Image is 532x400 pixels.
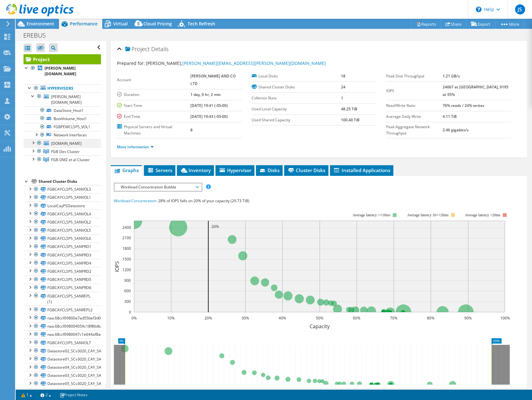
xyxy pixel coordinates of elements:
[24,363,101,371] a: Datastore04_SCv3020_CAY_SAN
[211,224,219,229] text: 20%
[55,391,92,399] a: Project Notes
[24,314,101,322] a: naa.68ccf09800a7ad55bef3d08c71e23817
[24,251,101,259] a: FGBCAYCLSPS_SANPRD3
[465,213,500,217] text: Average latency >20ms
[443,127,469,133] b: 2.46 gigabits/s
[24,193,101,202] a: FGBCAYCLSPS_SANVOL1
[24,339,101,347] a: FGBCAYCLSPS_SANVOL7
[122,225,131,230] text: 2400
[24,330,101,339] a: naa.68ccf0980047c1e644af8a456f44cb4f
[495,19,524,29] a: More
[341,106,357,112] b: 48.25 TiB
[24,292,101,306] a: FGBCAYCLSPS_SANREPL (1)
[24,131,101,139] a: Network Interfaces
[117,77,190,83] label: Account
[167,315,175,321] text: 10%
[287,167,325,173] span: Cluster Disks
[500,315,510,321] text: 100%
[24,54,101,64] a: Project
[131,315,137,321] text: 0%
[341,84,345,90] b: 24
[114,198,157,203] span: Workload Concentration:
[117,144,154,150] a: More Information
[51,94,82,105] span: [PERSON_NAME][DOMAIN_NAME]
[114,261,120,272] text: IOPS
[51,149,80,154] span: FGB Dev Cluster
[411,19,441,29] a: Reports
[353,315,360,321] text: 60%
[242,315,249,321] text: 30%
[407,213,449,217] tspan: Average latency 10<=20ms
[24,210,101,218] a: FGBCAYCLSPS_SANVOL4
[188,21,215,27] span: Tech Refresh
[24,64,101,78] a: [PERSON_NAME][DOMAIN_NAME]
[24,123,101,131] a: FGBPEMCLSPS_VOL1
[24,259,101,267] a: FGBCAYCLSPS_SANPRD4
[24,243,101,251] a: FGBCAYCLSPS_SANPRD1
[122,256,131,262] text: 1500
[464,315,472,321] text: 90%
[122,246,131,251] text: 1800
[24,106,101,114] a: DataStore_Host1
[36,391,56,399] a: 2
[147,167,172,173] span: Servers
[316,315,323,321] text: 50%
[252,117,341,123] label: Used Shared Capacity
[341,95,343,101] b: 1
[24,226,101,234] a: FGBCAYCLSPS_SANVOL5
[122,267,131,272] text: 1200
[24,276,101,284] a: FGBCAYCLSPS_SANPRD5
[190,92,221,97] b: 1 day, 0 hr, 2 min
[27,21,54,27] span: Environment
[386,88,443,94] label: IOPS
[114,167,139,173] span: Graphs
[353,213,390,217] tspan: Average latency <=10ms
[386,124,443,136] label: Peak Aggregate Network Throughput
[117,124,190,136] label: Physical Servers and Virtual Machines
[24,114,101,123] a: BootVolume_Host1
[151,45,168,53] span: Details
[259,167,279,173] span: Disks
[386,103,443,109] label: Read/Write Ratio
[252,84,341,90] label: Shared Cluster Disks
[125,46,150,52] span: Project
[124,299,131,304] text: 300
[143,21,172,27] span: Cloud Pricing
[51,157,90,162] span: FGB DMZ et al Cluster
[310,323,330,330] text: Capacity
[24,202,101,210] a: LocalCayPSDatastore
[386,73,443,79] label: Peak Disk Throughput
[252,73,341,79] label: Local Disks
[24,284,101,292] a: FGBCAYCLSPS_SANPRD6
[24,155,101,164] a: FGB DMZ et al Cluster
[39,178,101,185] div: Shared Cluster Disks
[45,66,76,76] b: [PERSON_NAME][DOMAIN_NAME]
[443,73,460,79] b: 1.21 GB/s
[24,322,101,330] a: naa.68ccf098004059c18f86db270f1cfc3a
[515,4,525,14] span: JS
[252,95,341,101] label: Collector Runs
[427,315,434,321] text: 80%
[443,114,457,119] b: 4.11 TiB
[24,371,101,380] a: Datastore03_SCv3020_CAY_SAN
[24,306,101,314] a: FGBCAYCLSPS_SANREPL2
[190,127,193,133] b: 8
[476,7,481,12] svg: \n
[341,117,359,123] b: 100.40 TiB
[24,234,101,243] a: FGBCAYCLSPS_SANVOL6
[117,113,190,120] label: End Time
[158,198,249,203] span: 28% of IOPS falls on 20% of your capacity (29.73 TiB)
[117,92,190,98] label: Duration
[122,235,131,240] text: 2100
[190,114,228,119] b: [DATE] 19:43 (-05:00)
[24,84,101,92] a: Hypervisors
[117,60,145,66] label: Prepared for:
[219,167,251,173] span: Hypervisor
[279,315,286,321] text: 40%
[24,185,101,193] a: FGBCAYCLSPS_SANVOL3
[390,315,397,321] text: 70%
[51,141,82,146] span: [DOMAIN_NAME]
[182,60,326,66] a: [PERSON_NAME][EMAIL_ADDRESS][PERSON_NAME][DOMAIN_NAME]
[24,147,101,155] a: FGB Dev Cluster
[24,355,101,363] a: Datastore01_SCv3020_CAY_SAN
